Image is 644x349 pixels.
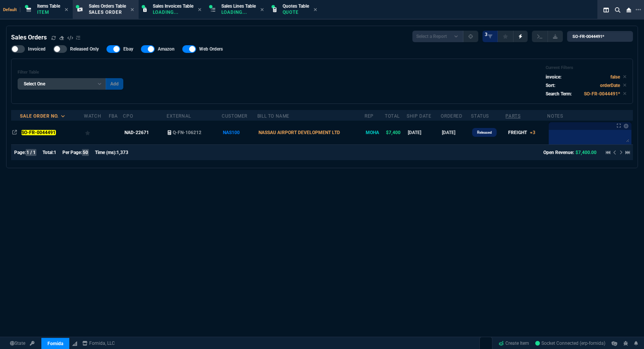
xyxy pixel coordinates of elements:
[173,130,201,135] span: Q-FN-106212
[123,113,133,119] div: CPO
[131,7,134,13] nx-icon: Close Tab
[567,31,633,42] input: Search
[221,9,256,15] p: Loading...
[199,46,223,52] span: Web Orders
[37,3,60,9] span: Items Table
[221,3,256,9] span: Sales Lines Table
[257,113,289,119] div: Bill To Name
[508,129,535,136] div: FREIGHT+3
[535,340,605,347] a: k8gcqgpstCb_765kAAB3
[18,70,123,75] h6: Filter Table
[95,150,116,155] span: Time (ms):
[28,46,46,52] span: Invoiced
[80,340,117,347] a: msbcCompanyName
[575,150,597,155] span: $7,400.00
[65,7,68,13] nx-icon: Close Tab
[407,121,441,144] td: [DATE]
[26,149,36,156] span: 1 / 1
[612,5,623,15] nx-icon: Search
[153,3,193,9] span: Sales Invoices Table
[84,113,101,119] div: Watch
[546,74,561,80] p: invoice:
[37,9,60,15] p: Item
[89,3,126,9] span: Sales Orders Table
[124,130,149,135] span: NAD-22671
[158,46,175,52] span: Amazon
[62,150,82,155] span: Per Page:
[543,150,574,155] span: Open Revenue:
[109,113,118,119] div: FBA
[85,127,107,138] div: Add to Watchlist
[505,113,520,119] div: Parts
[600,83,620,88] code: orderDate
[20,113,58,119] div: Sale Order No.
[385,113,400,119] div: Total
[283,3,309,9] span: Quotes Table
[124,129,165,136] nx-fornida-value: NAD-22671
[283,9,309,15] p: Quote
[364,121,385,144] td: MOHA
[485,31,487,38] span: 3
[222,121,257,144] td: NAS100
[42,150,54,155] span: Total:
[14,150,26,155] span: Page:
[441,121,471,144] td: [DATE]
[54,150,56,155] span: 1
[167,113,191,119] div: External
[8,340,28,347] a: Global State
[153,9,191,15] p: Loading...
[89,9,126,15] p: Sales Order
[21,130,56,135] mark: SO-FR-0044491
[471,113,489,119] div: Status
[441,113,462,119] div: ordered
[477,129,492,136] p: Released
[28,340,37,347] a: API TOKEN
[600,5,612,15] nx-icon: Split Panels
[407,113,431,119] div: Ship Date
[260,7,264,13] nx-icon: Close Tab
[547,113,563,119] div: Notes
[623,5,634,15] nx-icon: Close Workbench
[82,149,89,156] span: 50
[364,113,374,119] div: Rep
[495,338,532,349] a: Create Item
[530,130,535,135] span: +3
[314,7,317,13] nx-icon: Close Tab
[546,82,555,89] p: Sort:
[584,91,620,97] code: SO-FR-0044491*
[70,46,99,52] span: Released Only
[385,121,407,144] td: $7,400
[610,74,620,80] code: false
[636,6,641,13] nx-icon: Open New Tab
[116,150,128,155] span: 1,373
[546,90,572,97] p: Search Term:
[222,113,247,119] div: Customer
[12,130,17,135] nx-icon: Open In Opposite Panel
[546,65,626,70] h6: Current Filters
[3,7,20,12] span: Default
[258,130,340,135] span: NASSAU AIRPORT DEVELOPMENT LTD
[535,341,605,346] span: Socket Connected (erp-fornida)
[123,46,133,52] span: Ebay
[11,33,47,42] h4: Sales Orders
[198,7,201,13] nx-icon: Close Tab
